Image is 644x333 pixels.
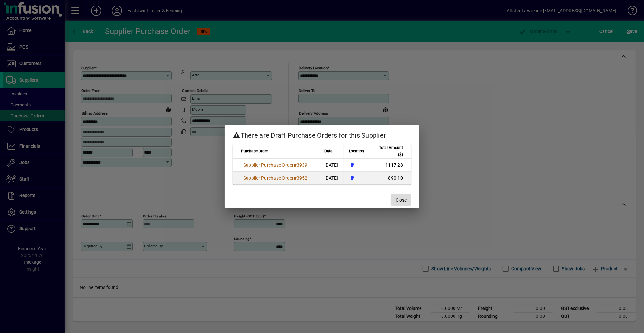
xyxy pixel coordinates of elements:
[297,175,307,181] span: 3952
[396,197,407,204] span: Close
[324,148,332,155] span: Date
[373,144,403,158] span: Total Amount ($)
[243,175,294,181] span: Supplier Purchase Order
[369,159,411,172] td: 1117.28
[241,161,310,169] a: Supplier Purchase Order#3939
[294,175,297,181] span: #
[349,148,364,155] span: Location
[391,194,411,206] button: Close
[369,172,411,184] td: 890.10
[297,162,307,168] span: 3939
[243,162,294,168] span: Supplier Purchase Order
[241,174,310,182] a: Supplier Purchase Order#3952
[348,174,365,182] span: Holyoake St
[320,159,344,172] td: [DATE]
[320,172,344,184] td: [DATE]
[294,162,297,168] span: #
[225,125,419,143] h2: There are Draft Purchase Orders for this Supplier
[348,161,365,169] span: Holyoake St
[241,148,268,155] span: Purchase Order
